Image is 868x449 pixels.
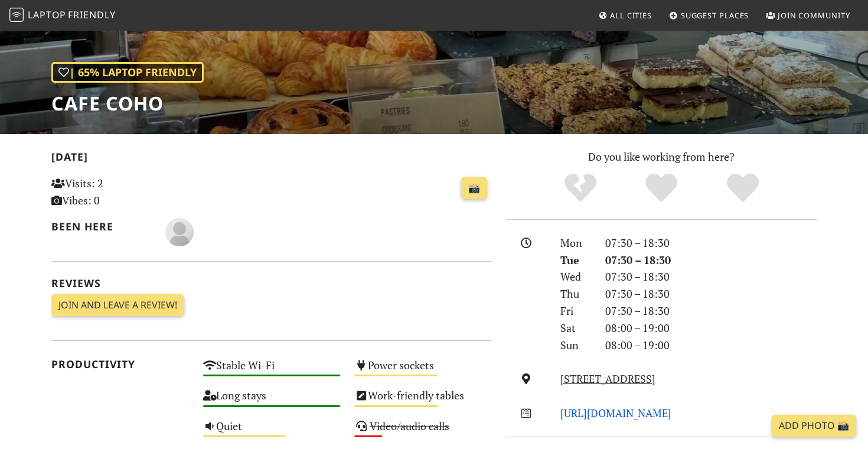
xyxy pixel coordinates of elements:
[664,5,754,26] a: Suggest Places
[196,386,348,416] div: Long stays
[598,235,824,252] div: 07:30 – 18:30
[9,8,24,22] img: LaptopFriendly
[598,302,824,320] div: 07:30 – 18:30
[610,10,652,21] span: All Cities
[553,235,598,252] div: Mon
[347,356,499,386] div: Power sockets
[560,372,655,386] a: [STREET_ADDRESS]
[461,177,487,200] a: 📸
[598,285,824,302] div: 07:30 – 18:30
[51,175,189,209] p: Visits: 2 Vibes: 0
[702,172,784,204] div: Definitely!
[681,10,749,21] span: Suggest Places
[772,415,856,437] a: Add Photo 📸
[51,358,189,370] h2: Productivity
[553,285,598,302] div: Thu
[51,220,151,233] h2: Been here
[761,5,855,26] a: Join Community
[196,417,348,447] div: Quiet
[9,5,116,26] a: LaptopFriendly LaptopFriendly
[165,218,194,246] img: blank-535327c66bd565773addf3077783bbfce4b00ec00e9fd257753287c682c7fa38.png
[598,320,824,337] div: 08:00 – 19:00
[621,172,702,204] div: Yes
[370,419,449,433] s: Video/audio calls
[553,320,598,337] div: Sat
[51,92,204,115] h1: Cafe Coho
[540,172,621,204] div: No
[51,151,492,168] h2: [DATE]
[598,252,824,269] div: 07:30 – 18:30
[347,386,499,416] div: Work-friendly tables
[598,268,824,285] div: 07:30 – 18:30
[165,224,194,238] span: Caroline Harris
[506,148,817,165] p: Do you like working from here?
[560,406,671,420] a: [URL][DOMAIN_NAME]
[553,268,598,285] div: Wed
[51,277,492,289] h2: Reviews
[778,10,850,21] span: Join Community
[598,337,824,354] div: 08:00 – 19:00
[553,302,598,320] div: Fri
[593,5,657,26] a: All Cities
[196,356,348,386] div: Stable Wi-Fi
[51,62,204,83] div: | 65% Laptop Friendly
[51,294,184,317] a: Join and leave a review!
[68,8,115,21] span: Friendly
[553,252,598,269] div: Tue
[28,8,66,21] span: Laptop
[553,337,598,354] div: Sun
